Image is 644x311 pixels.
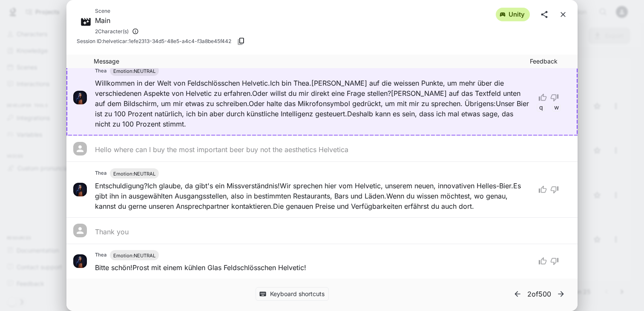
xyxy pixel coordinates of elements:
button: thumb up [533,90,549,105]
p: Hello where can I buy the most important beer buy not the aesthetics Helvetica [95,144,348,155]
p: q [539,103,543,112]
span: unity [503,10,530,19]
div: avatar imageTheaEmotion:NEUTRALEntschuldigung?Ich glaube, da gibt's ein Missverständnis!Wir sprec... [66,161,578,217]
button: thumb down [549,90,564,105]
p: Willkommen in der Welt von Feldschlösschen Helvetic. Ich bin Thea. [PERSON_NAME] auf die weissen ... [95,78,530,129]
p: 2 of 500 [527,289,551,299]
button: close [555,7,571,22]
h6: Thea [95,67,106,75]
span: Scene [95,7,139,15]
img: avatar image [73,254,87,268]
h6: Thea [95,251,106,259]
div: avatar imageTheaEmotion:NEUTRALBitte schön!Prost mit einem kühlen Glas Feldschlösschen Helvetic!t... [66,244,578,279]
p: Thank you [95,227,129,237]
button: thumb up [533,253,549,269]
h6: Thea [95,170,106,177]
p: Message [94,57,530,66]
button: thumb down [549,253,564,269]
p: Bitte schön! Prost mit einem kühlen Glas Feldschlösschen Helvetic! [95,262,306,273]
span: Emotion: NEUTRAL [113,68,155,74]
img: avatar image [73,183,87,196]
div: Thea, Jack Brauer [95,26,139,37]
span: 2 Character(s) [95,27,129,36]
button: Keyboard shortcuts [256,287,329,301]
button: share [537,7,552,22]
span: Emotion: NEUTRAL [113,253,155,259]
p: w [554,103,559,112]
p: Feedback [530,57,571,66]
p: Main [95,15,139,26]
button: thumb up [533,182,549,197]
div: avatar imageTheaEmotion:NEUTRALWillkommen in der Welt von Feldschlösschen Helvetic.Ich bin Thea.[... [66,59,578,135]
button: thumb down [549,182,564,197]
span: Emotion: NEUTRAL [113,171,155,177]
span: Session ID: helveticar:1efe2313-34d5-48e5-a4c4-f3a8be45f442 [77,37,231,46]
p: Entschuldigung? Ich glaube, da gibt's ein Missverständnis! Wir sprechen hier vom Helvetic, unsere... [95,181,530,211]
img: avatar image [73,91,87,104]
